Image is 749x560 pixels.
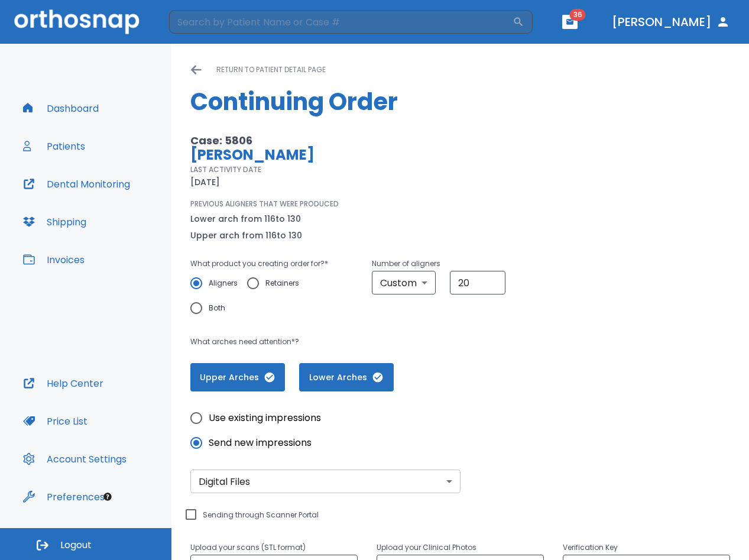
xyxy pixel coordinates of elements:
div: Custom [372,271,436,294]
p: return to patient detail page [216,63,326,77]
span: Both [209,301,225,315]
button: Invoices [16,245,92,274]
p: [DATE] [190,175,220,189]
span: Aligners [209,276,238,290]
p: What product you creating order for? * [190,257,334,271]
p: Lower arch from 116 to 130 [190,212,302,226]
p: LAST ACTIVITY DATE [190,164,261,175]
p: [PERSON_NAME] [190,148,505,162]
span: Lower Arches [311,371,382,384]
button: Account Settings [16,445,134,473]
p: Case: 5806 [190,134,505,148]
div: Tooltip anchor [102,491,113,502]
button: Dashboard [16,94,106,122]
span: Upper Arches [202,371,273,384]
span: Use existing impressions [209,411,321,425]
button: Shipping [16,208,93,236]
p: Upload your Clinical Photos [377,540,544,555]
p: Upper arch from 116 to 130 [190,228,302,242]
span: Logout [60,539,92,552]
button: Price List [16,407,95,435]
button: Dental Monitoring [16,170,137,198]
p: Upload your scans (STL format) [190,540,358,555]
p: What arches need attention*? [190,335,505,349]
div: Without label [190,470,461,493]
button: Upper Arches [190,363,285,391]
button: Lower Arches [299,363,394,391]
p: Number of aligners [372,257,505,271]
span: Retainers [265,276,299,290]
span: 36 [570,9,586,21]
button: Help Center [16,369,111,397]
button: Preferences [16,483,112,511]
input: Search by Patient Name or Case # [169,10,513,34]
button: [PERSON_NAME] [607,11,735,33]
img: Orthosnap [14,9,140,34]
h1: Continuing Order [190,84,730,119]
span: Send new impressions [209,436,312,450]
button: Patients [16,132,92,160]
p: PREVIOUS ALIGNERS THAT WERE PRODUCED [190,199,339,209]
p: Verification Key [563,540,730,555]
